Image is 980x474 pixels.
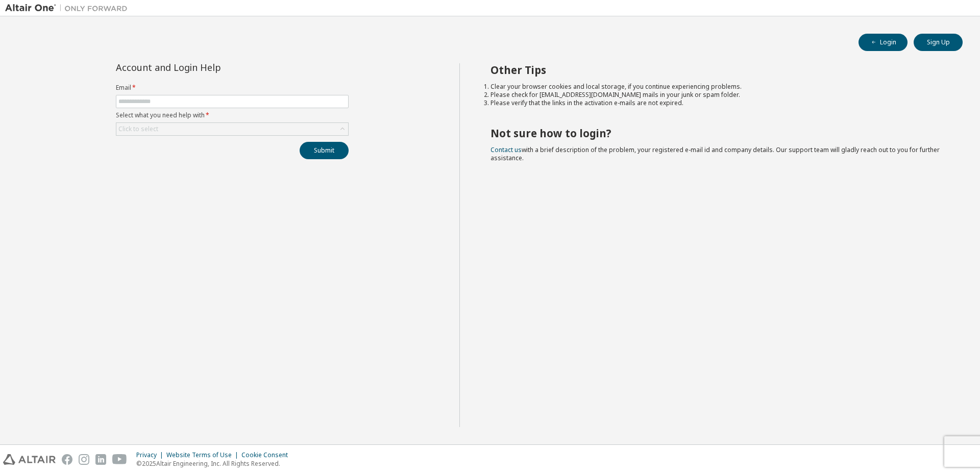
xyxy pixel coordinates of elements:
button: Sign Up [914,34,963,51]
li: Please check for [EMAIL_ADDRESS][DOMAIN_NAME] mails in your junk or spam folder. [491,91,945,99]
div: Account and Login Help [116,63,302,71]
div: Click to select [116,123,348,135]
img: facebook.svg [62,454,72,465]
p: © 2025 Altair Engineering, Inc. All Rights Reserved. [136,459,294,468]
div: Click to select [118,125,158,133]
img: youtube.svg [112,454,127,465]
div: Cookie Consent [241,451,294,459]
label: Select what you need help with [116,111,349,119]
label: Email [116,84,349,92]
h2: Not sure how to login? [491,127,945,140]
img: altair_logo.svg [3,454,56,465]
li: Please verify that the links in the activation e-mails are not expired. [491,99,945,107]
a: Contact us [491,145,522,154]
img: instagram.svg [79,454,89,465]
img: linkedin.svg [95,454,106,465]
h2: Other Tips [491,63,945,77]
li: Clear your browser cookies and local storage, if you continue experiencing problems. [491,83,945,91]
span: with a brief description of the problem, your registered e-mail id and company details. Our suppo... [491,145,940,162]
button: Submit [300,142,349,159]
div: Privacy [136,451,166,459]
div: Website Terms of Use [166,451,241,459]
button: Login [859,34,908,51]
img: Altair One [5,3,133,13]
